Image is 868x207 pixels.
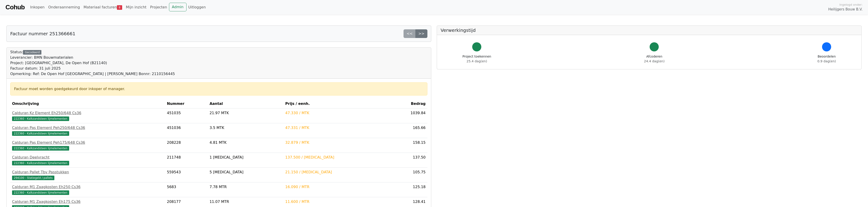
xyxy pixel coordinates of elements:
div: 3.5 MTK [209,125,282,131]
div: Status: [10,49,175,77]
div: 21.150 / [MEDICAL_DATA] [285,169,388,175]
div: 47.331 / MTK [285,125,388,131]
div: Afcoderen [644,54,664,64]
div: Gecodeerd [23,50,41,55]
a: Calduran Pas Element Peh175/648 Cs36222360 - Kalkzandsteen lijmelementen [12,140,163,151]
td: 559543 [165,168,208,182]
a: Mijn inzicht [124,3,148,12]
div: Project toekennen [462,54,491,64]
td: 451036 [165,123,208,138]
td: 208228 [165,138,208,153]
a: Onderaanneming [46,3,82,12]
div: Calduran M1 Zaagkosten Eh175 Cs36 [12,199,163,204]
a: Materiaal facturen8 [82,3,124,12]
span: 222360 - Kalkzandsteen lijmelementen [12,116,69,121]
a: Calduran Pallet Tbv Passtukken294100 - Statiegeld / pallets [12,169,163,180]
div: 11.600 / MTR [285,199,388,204]
th: Nummer [165,99,208,109]
div: Calduran M1 Zaagkosten Eh250 Cs36 [12,184,163,190]
td: 451035 [165,109,208,123]
div: Calduran Pas Element Peh175/648 Cs36 [12,140,163,145]
div: 5 [MEDICAL_DATA] [209,169,282,175]
td: 125.18 [390,182,427,197]
span: 222360 - Kalkzandsteen lijmelementen [12,131,69,136]
span: 222360 - Kalkzandsteen lijmelementen [12,146,69,151]
div: 16.090 / MTR [285,184,388,190]
h5: Factuur nummer 251366661 [10,31,75,36]
div: Factuur moet worden goedgekeurd door inkoper of manager. [14,86,424,92]
div: 11.07 MTR [209,199,282,204]
td: 137.50 [390,153,427,168]
div: 4.81 MTK [209,140,282,145]
div: Leverancier: BMN Bouwmaterialen [10,55,175,60]
td: 105.75 [390,168,427,182]
span: Ingelogd onder: [839,3,863,7]
td: 5683 [165,182,208,197]
div: 21.97 MTK [209,110,282,116]
a: Admin [169,3,187,11]
span: 222360 - Kalkzandsteen lijmelementen [12,161,69,165]
a: Inkopen [28,3,46,12]
td: 158.15 [390,138,427,153]
div: 137.500 / [MEDICAL_DATA] [285,155,388,160]
a: Calduran M1 Zaagkosten Eh250 Cs36222360 - Kalkzandsteen lijmelementen [12,184,163,195]
a: Projecten [148,3,169,12]
a: Calduran Deelvracht222360 - Kalkzandsteen lijmelementen [12,155,163,166]
span: 8 [117,5,122,10]
span: Heilijgers Bouw B.V. [828,7,863,12]
th: Omschrijving [10,99,165,109]
span: 222360 - Kalkzandsteen lijmelementen [12,190,69,195]
span: 294100 - Statiegeld / pallets [12,176,54,180]
span: 25.4 dag(en) [467,59,487,63]
a: >> [415,29,427,38]
a: Calduran Kz Element Eh250/648 Cs36222360 - Kalkzandsteen lijmelementen [12,110,163,121]
div: Beoordelen [818,54,836,64]
td: 1039.84 [390,109,427,123]
div: 7.78 MTR [209,184,282,190]
a: Uitloggen [187,3,208,12]
th: Prijs / eenh. [283,99,390,109]
div: 1 [MEDICAL_DATA] [209,155,282,160]
div: Opmerking: Ref: De Open Hof [GEOGRAPHIC_DATA] | [PERSON_NAME] Bonnr: 2110156445 [10,71,175,77]
div: Factuur datum: 31 juli 2025 [10,66,175,71]
a: Cohub [5,2,25,13]
div: Project: [GEOGRAPHIC_DATA], De Open Hof (B21140) [10,60,175,66]
td: 165.66 [390,123,427,138]
div: 32.879 / MTK [285,140,388,145]
span: 24.4 dag(en) [644,59,664,63]
a: Calduran Pas Element Peh250/648 Cs36222360 - Kalkzandsteen lijmelementen [12,125,163,136]
span: 0.9 dag(en) [818,59,836,63]
div: 47.330 / MTK [285,110,388,116]
th: Bedrag [390,99,427,109]
div: Calduran Kz Element Eh250/648 Cs36 [12,110,163,116]
td: 211748 [165,153,208,168]
div: Calduran Pallet Tbv Passtukken [12,169,163,175]
h5: Verwerkingstijd [441,28,858,33]
div: Calduran Pas Element Peh250/648 Cs36 [12,125,163,131]
div: Calduran Deelvracht [12,155,163,160]
th: Aantal [208,99,283,109]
